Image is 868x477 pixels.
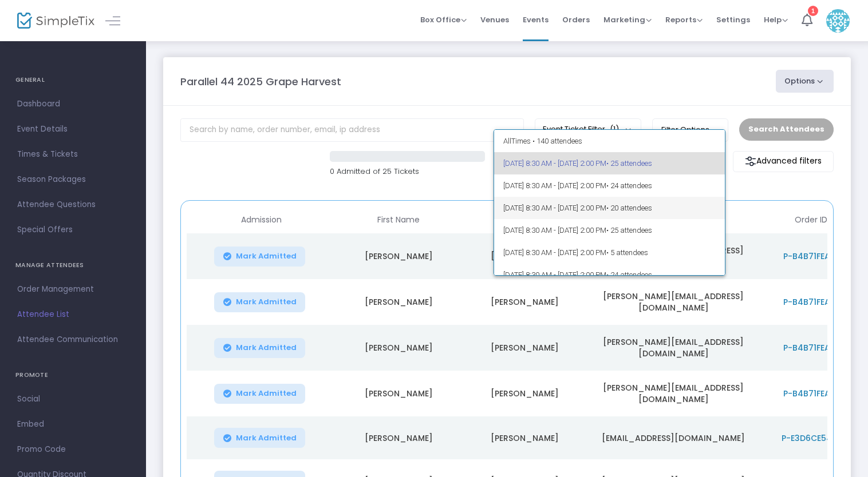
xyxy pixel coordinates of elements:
[503,219,716,241] span: [DATE] 8:30 AM - [DATE] 2:00 PM
[503,152,716,174] span: [DATE] 8:30 AM - [DATE] 2:00 PM
[503,197,716,219] span: [DATE] 8:30 AM - [DATE] 2:00 PM
[606,226,652,234] span: • 25 attendees
[606,159,652,168] span: • 25 attendees
[606,181,652,190] span: • 24 attendees
[606,271,652,279] span: • 24 attendees
[503,264,716,286] span: [DATE] 8:30 AM - [DATE] 2:00 PM
[503,174,716,197] span: [DATE] 8:30 AM - [DATE] 2:00 PM
[606,204,652,212] span: • 20 attendees
[606,248,648,257] span: • 5 attendees
[503,241,716,264] span: [DATE] 8:30 AM - [DATE] 2:00 PM
[503,130,716,152] span: All Times • 140 attendees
